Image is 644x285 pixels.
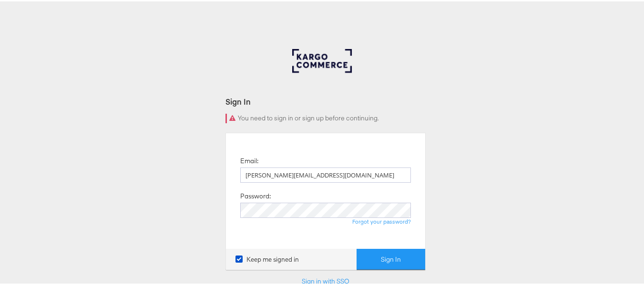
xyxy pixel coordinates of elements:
label: Password: [240,190,271,199]
div: Sign In [225,95,426,106]
input: Email [240,166,411,181]
button: Sign In [357,247,425,269]
a: Sign in with SSO [302,275,349,284]
label: Email: [240,155,258,164]
div: You need to sign in or sign up before continuing. [225,112,426,122]
label: Keep me signed in [235,254,299,263]
a: Forgot your password? [352,216,411,224]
